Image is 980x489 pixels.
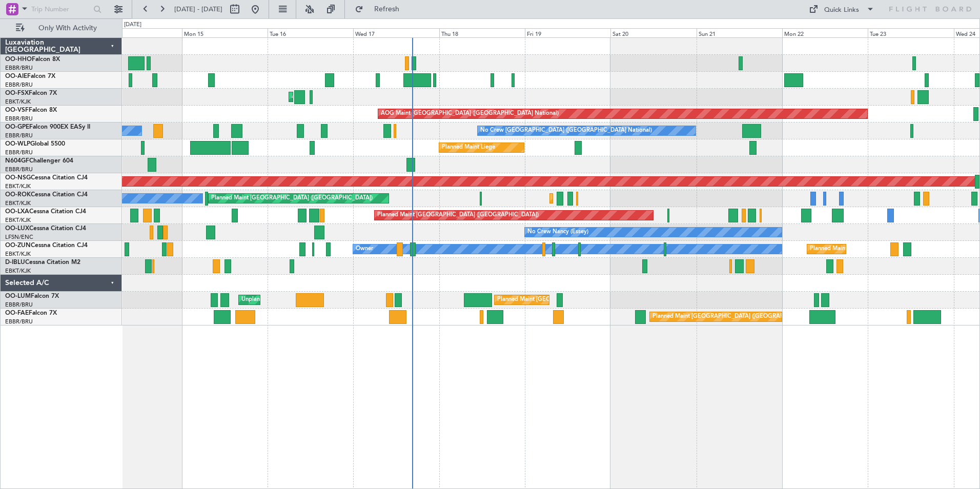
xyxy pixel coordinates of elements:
a: EBBR/BRU [5,64,33,72]
div: Tue 16 [268,28,353,37]
div: [DATE] [124,21,141,29]
div: Owner [356,241,373,257]
div: Sun 14 [96,28,181,37]
a: LFSN/ENC [5,233,33,241]
div: Planned Maint Liege [442,140,495,155]
div: Thu 18 [439,28,525,37]
a: OO-LUXCessna Citation CJ4 [5,226,86,232]
a: EBBR/BRU [5,301,33,309]
a: EBKT/KJK [5,267,31,275]
div: Quick Links [824,5,859,15]
div: Planned Maint Kortrijk-[GEOGRAPHIC_DATA] [553,191,672,206]
div: Unplanned Maint [GEOGRAPHIC_DATA] ([GEOGRAPHIC_DATA] National) [241,292,434,308]
span: Only With Activity [27,25,108,32]
div: Fri 19 [525,28,610,37]
a: OO-WLPGlobal 5500 [5,141,65,147]
a: EBKT/KJK [5,182,31,190]
div: Sun 21 [697,28,782,37]
a: OO-VSFFalcon 8X [5,107,57,113]
span: OO-FAE [5,310,29,316]
button: Only With Activity [11,20,111,36]
span: D-IBLU [5,259,25,266]
span: [DATE] - [DATE] [174,5,222,14]
span: OO-WLP [5,141,30,147]
div: Planned Maint [GEOGRAPHIC_DATA] ([GEOGRAPHIC_DATA] National) [652,309,838,324]
a: OO-FAEFalcon 7X [5,310,57,316]
div: AOG Maint [GEOGRAPHIC_DATA] ([GEOGRAPHIC_DATA] National) [381,106,559,121]
a: EBKT/KJK [5,250,31,258]
span: OO-FSX [5,90,29,96]
a: OO-FSXFalcon 7X [5,90,57,96]
div: Planned Maint [GEOGRAPHIC_DATA] ([GEOGRAPHIC_DATA] National) [497,292,683,308]
div: Sat 20 [610,28,696,37]
div: No Crew [GEOGRAPHIC_DATA] ([GEOGRAPHIC_DATA] National) [480,123,652,138]
a: N604GFChallenger 604 [5,158,73,164]
span: OO-LXA [5,209,29,215]
a: OO-ZUNCessna Citation CJ4 [5,242,88,249]
div: Wed 17 [353,28,439,37]
span: OO-AIE [5,73,27,79]
a: OO-LXACessna Citation CJ4 [5,209,86,215]
a: EBBR/BRU [5,132,33,139]
a: EBBR/BRU [5,81,33,89]
div: Planned Maint [GEOGRAPHIC_DATA] ([GEOGRAPHIC_DATA]) [211,191,373,206]
button: Refresh [350,1,412,17]
span: OO-LUX [5,226,29,232]
a: EBKT/KJK [5,216,31,224]
span: OO-ROK [5,192,31,198]
div: AOG Maint Kortrijk-[GEOGRAPHIC_DATA] [292,89,403,105]
div: Mon 15 [182,28,268,37]
span: OO-HHO [5,56,32,63]
span: N604GF [5,158,29,164]
a: EBKT/KJK [5,98,31,106]
div: Tue 23 [868,28,953,37]
div: Planned Maint [GEOGRAPHIC_DATA] ([GEOGRAPHIC_DATA]) [377,208,539,223]
a: EBBR/BRU [5,318,33,325]
a: EBKT/KJK [5,199,31,207]
a: OO-GPEFalcon 900EX EASy II [5,124,90,130]
a: OO-LUMFalcon 7X [5,293,59,299]
span: OO-LUM [5,293,31,299]
input: Trip Number [31,2,90,17]
a: EBBR/BRU [5,149,33,156]
a: OO-NSGCessna Citation CJ4 [5,175,88,181]
span: Refresh [365,6,409,13]
div: Mon 22 [782,28,868,37]
span: OO-VSF [5,107,29,113]
a: EBBR/BRU [5,115,33,123]
div: Planned Maint Kortrijk-[GEOGRAPHIC_DATA] [810,241,929,257]
a: OO-ROKCessna Citation CJ4 [5,192,88,198]
span: OO-NSG [5,175,31,181]
a: D-IBLUCessna Citation M2 [5,259,80,266]
div: No Crew Nancy (Essey) [527,225,588,240]
a: OO-HHOFalcon 8X [5,56,60,63]
a: OO-AIEFalcon 7X [5,73,55,79]
button: Quick Links [804,1,880,17]
span: OO-ZUN [5,242,31,249]
span: OO-GPE [5,124,29,130]
a: EBBR/BRU [5,166,33,173]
